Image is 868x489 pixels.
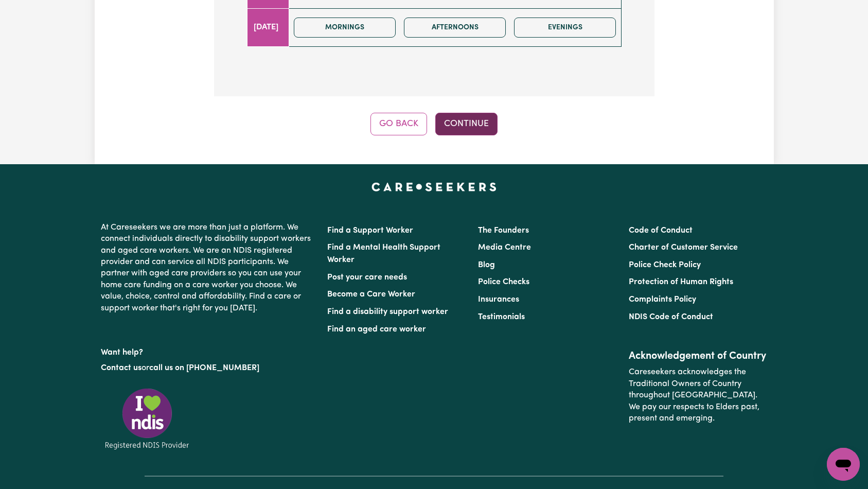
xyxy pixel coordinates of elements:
[371,183,497,191] a: Careseekers home page
[478,243,531,252] a: Media Centre
[514,18,616,38] button: Evenings
[827,448,860,481] iframe: Button to launch messaging window
[478,313,525,321] a: Testimonials
[247,8,289,46] td: [DATE]
[101,343,315,358] p: Want help?
[294,18,396,38] button: Mornings
[101,358,315,378] p: or
[629,278,733,286] a: Protection of Human Rights
[101,218,315,318] p: At Careseekers we are more than just a platform. We connect individuals directly to disability su...
[629,261,701,269] a: Police Check Policy
[149,364,259,372] a: call us on [PHONE_NUMBER]
[327,308,448,316] a: Find a disability support worker
[629,350,767,362] h2: Acknowledgement of Country
[101,387,193,451] img: Registered NDIS provider
[629,295,696,304] a: Complaints Policy
[327,273,407,282] a: Post your care needs
[478,295,519,304] a: Insurances
[327,243,440,264] a: Find a Mental Health Support Worker
[478,226,529,235] a: The Founders
[327,290,415,299] a: Become a Care Worker
[327,226,413,235] a: Find a Support Worker
[629,313,713,321] a: NDIS Code of Conduct
[101,364,141,372] a: Contact us
[629,362,767,428] p: Careseekers acknowledges the Traditional Owners of Country throughout [GEOGRAPHIC_DATA]. We pay o...
[629,226,693,235] a: Code of Conduct
[327,325,426,334] a: Find an aged care worker
[478,278,529,286] a: Police Checks
[629,243,738,252] a: Charter of Customer Service
[404,18,506,38] button: Afternoons
[435,113,498,135] button: Continue
[478,261,495,269] a: Blog
[370,113,427,135] button: Go Back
